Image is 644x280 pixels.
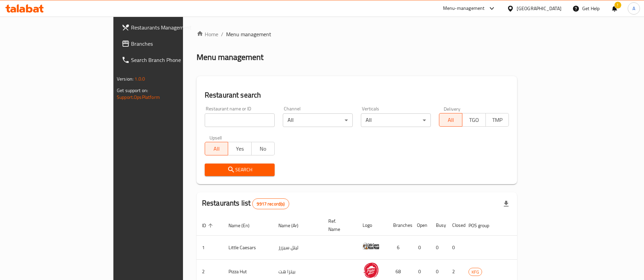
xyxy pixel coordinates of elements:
span: 9917 record(s) [253,201,289,207]
span: Restaurants Management [131,23,216,31]
button: All [439,113,462,127]
span: Search [210,166,269,174]
span: A [632,5,635,12]
a: Branches [116,36,221,52]
a: Search Branch Phone [116,52,221,68]
span: All [208,144,225,154]
span: Get support on: [117,86,148,95]
span: KFG [469,268,482,276]
td: 0 [447,236,463,260]
button: All [205,142,228,155]
input: Search for restaurant name or ID.. [205,113,275,127]
th: Closed [447,215,463,236]
span: TGO [465,115,483,125]
a: Support.OpsPlatform [117,93,160,102]
span: Name (En) [228,221,258,230]
span: ID [202,221,215,230]
th: Logo [357,215,388,236]
td: ليتل سيزرز [273,236,323,260]
button: Search [205,164,275,176]
td: 0 [411,236,430,260]
span: Version: [117,74,133,83]
button: TMP [485,113,509,127]
div: All [283,113,353,127]
span: TMP [489,115,506,125]
span: Search Branch Phone [131,56,216,64]
button: Yes [228,142,251,155]
td: Little Caesars [223,236,273,260]
span: Ref. Name [328,217,349,233]
div: Menu-management [443,4,485,13]
div: All [361,113,431,127]
h2: Restaurants list [202,198,289,209]
th: Busy [430,215,447,236]
h2: Restaurant search [205,90,509,100]
th: Open [411,215,430,236]
div: [GEOGRAPHIC_DATA] [517,5,562,12]
span: Menu management [226,30,271,38]
h2: Menu management [197,52,263,63]
span: Name (Ar) [278,221,307,230]
button: TGO [462,113,485,127]
button: No [251,142,275,155]
img: Pizza Hut [363,262,380,279]
span: POS group [468,221,498,230]
td: 0 [430,236,447,260]
label: Upsell [209,135,222,140]
div: Total records count [252,198,289,209]
div: Export file [498,196,514,212]
label: Delivery [444,106,461,111]
nav: breadcrumb [197,30,517,38]
span: Branches [131,40,216,48]
span: 1.0.0 [134,74,145,83]
a: Restaurants Management [116,19,221,36]
td: 6 [388,236,411,260]
span: All [442,115,460,125]
span: Yes [231,144,249,154]
img: Little Caesars [363,238,380,255]
li: / [221,30,223,38]
th: Branches [388,215,411,236]
span: No [254,144,272,154]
